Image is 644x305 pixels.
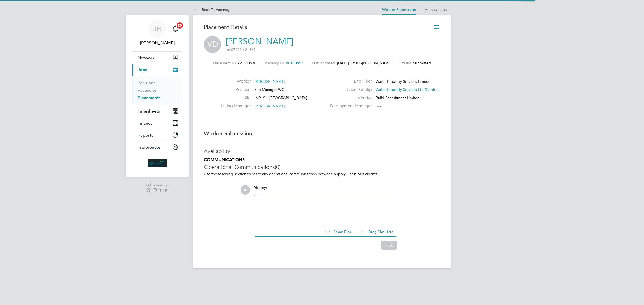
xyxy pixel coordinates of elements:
[132,117,182,129] button: Finance
[254,87,284,92] span: Site Manager WC
[265,61,284,65] label: Vacancy ID
[327,87,372,92] label: Client Config
[355,226,394,238] button: Drag Files Here
[132,159,182,167] a: Go to home page
[413,61,431,65] span: Submitted
[138,133,153,138] span: Reports
[193,7,230,12] a: Back To Vacancy
[221,103,251,109] label: Hiring Manager
[138,55,155,60] span: Network
[400,61,411,65] label: Status
[204,163,440,170] h3: Operational Communications
[204,157,440,163] h5: COMMUNICATIONS
[138,88,157,93] a: Vacancies
[312,61,335,65] label: Last Updated
[148,159,167,167] img: wates-logo-retina.png
[286,61,303,65] span: V0180862
[132,76,182,105] div: Jobs
[146,183,169,194] a: Powered byEngage
[221,79,251,84] label: Worker
[153,188,169,192] span: Engage
[138,109,160,114] span: Timesheets
[132,105,182,117] button: Timesheets
[221,95,251,101] label: Site
[170,20,181,38] a: 20
[254,185,397,195] div: say:
[238,61,256,65] span: WS300530
[382,8,416,12] a: Worker Submission
[204,130,252,137] b: Worker Submission
[327,95,372,101] label: Vendor
[254,95,307,100] span: IM91S - [GEOGRAPHIC_DATA]
[254,104,285,109] span: [PERSON_NAME]
[132,141,182,153] button: Preferences
[204,36,221,53] span: VD
[241,185,250,195] span: JH
[204,148,440,155] h3: Availability
[132,40,182,46] span: James Harding
[254,185,261,190] span: You
[213,61,236,65] label: Placement ID
[376,87,442,92] span: Wates Property Services Ltd (Central…
[362,61,392,65] span: [PERSON_NAME]
[337,61,362,65] span: [DATE] 13:10 -
[204,24,425,31] h3: Placement Details
[376,104,381,109] span: n/a
[138,67,147,72] span: Jobs
[275,163,280,170] span: (0)
[153,25,161,32] span: JH
[327,79,372,84] label: End Hirer
[138,95,160,100] a: Placements
[177,22,183,29] span: 20
[132,129,182,141] button: Reports
[226,47,256,52] span: m: 07411 421567
[376,79,431,84] span: Wates Property Services Limited
[132,52,182,64] button: Network
[132,20,182,46] a: JH[PERSON_NAME]
[153,183,169,188] span: Powered by
[425,7,447,12] a: Activity Logs
[376,95,420,100] span: Build Recruitment Limited
[138,145,161,150] span: Preferences
[204,172,440,176] p: Use the following section to share any operational communications between Supply Chain participants.
[126,15,189,177] nav: Main navigation
[327,103,372,109] label: Deployment Manager
[138,80,155,85] a: Positions
[221,87,251,92] label: Position
[254,79,285,84] span: [PERSON_NAME]
[226,36,293,47] a: [PERSON_NAME]
[138,121,153,126] span: Finance
[381,241,397,250] button: Post
[132,64,182,76] button: Jobs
